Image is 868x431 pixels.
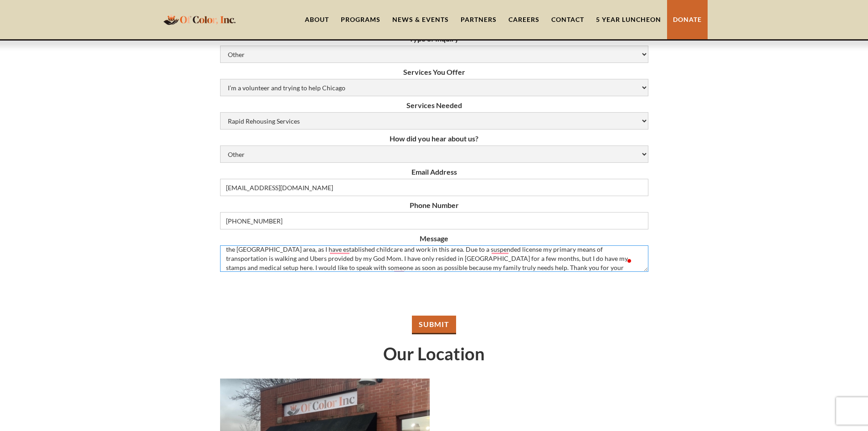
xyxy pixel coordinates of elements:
[220,134,648,143] label: How did you hear about us?
[220,179,648,196] input: someone@example.com
[412,316,456,334] input: Submit
[220,234,648,243] label: Message
[220,101,648,110] label: Services Needed
[220,201,648,210] label: Phone Number
[341,15,380,24] div: Programs
[220,167,648,177] label: Email Address
[220,212,648,229] input: Phone Number
[161,9,238,30] a: home
[220,245,648,272] textarea: To enrich screen reader interactions, please activate Accessibility in Grammarly extension settings
[365,276,503,312] iframe: reCAPTCHA
[220,343,648,363] h1: Our Location
[220,68,648,77] label: Services You Offer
